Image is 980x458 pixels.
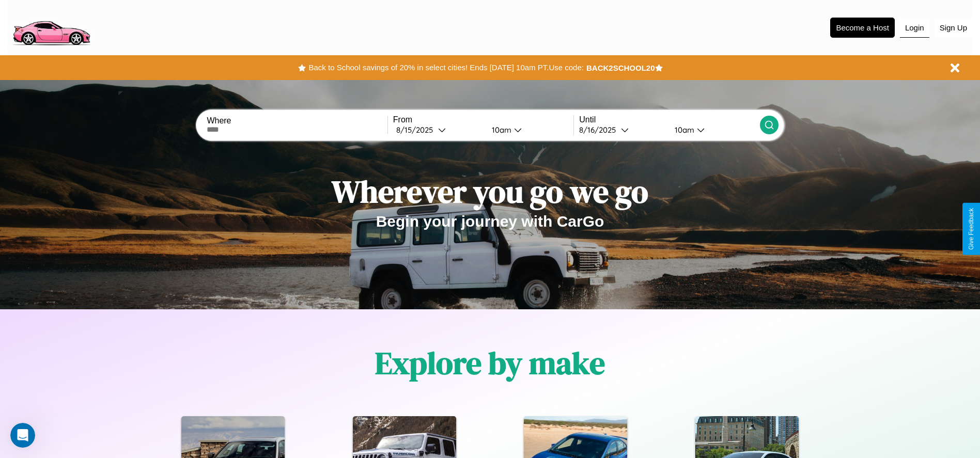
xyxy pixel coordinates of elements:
b: BACK2SCHOOL20 [586,64,655,72]
iframe: Intercom live chat [10,423,35,448]
button: 10am [666,124,760,135]
label: Where [207,116,387,125]
button: Back to School savings of 20% in select cities! Ends [DATE] 10am PT.Use code: [306,60,586,75]
div: 10am [487,125,514,135]
button: Become a Host [830,18,895,38]
div: Give Feedback [968,208,975,250]
button: 8/15/2025 [393,124,484,135]
button: Sign Up [935,18,972,37]
div: 8 / 16 / 2025 [579,125,621,135]
h1: Explore by make [375,342,605,384]
label: Until [579,115,759,124]
label: From [393,115,573,124]
div: 10am [670,125,697,135]
button: 10am [484,124,574,135]
button: Login [900,18,929,38]
div: 8 / 15 / 2025 [396,125,438,135]
img: logo [8,5,95,48]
